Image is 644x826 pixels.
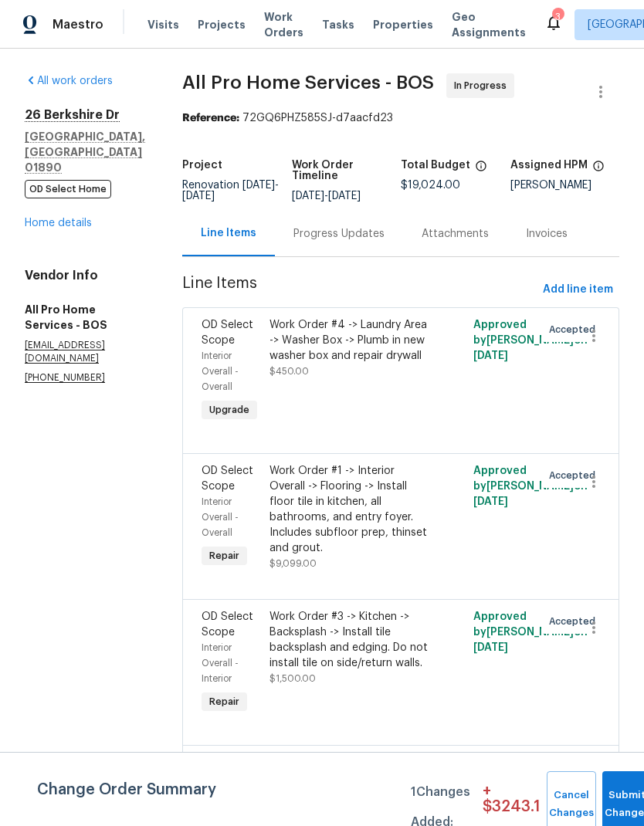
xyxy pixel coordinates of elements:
[25,268,145,283] h4: Vendor Info
[292,191,361,201] span: -
[373,17,433,32] span: Properties
[203,694,246,709] span: Repair
[549,322,602,337] span: Accepted
[452,9,526,40] span: Geo Assignments
[322,19,354,30] span: Tasks
[182,276,537,304] span: Line Items
[473,320,588,361] span: Approved by [PERSON_NAME] on
[537,276,619,304] button: Add line item
[526,226,568,242] div: Invoices
[182,110,619,126] div: 72GQ6PHZ585SJ-d7aacfd23
[473,465,588,507] span: Approved by [PERSON_NAME] on
[202,465,253,492] span: OD Select Scope
[198,17,246,32] span: Projects
[147,17,179,32] span: Visits
[473,496,508,507] span: [DATE]
[269,463,430,556] div: Work Order #1 -> Interior Overall -> Flooring -> Install floor tile in kitchen, all bathrooms, an...
[549,614,602,629] span: Accepted
[292,160,402,181] h5: Work Order Timeline
[473,350,508,361] span: [DATE]
[25,302,145,333] h5: All Pro Home Services - BOS
[269,559,317,568] span: $9,099.00
[292,191,324,201] span: [DATE]
[549,468,602,483] span: Accepted
[25,218,92,229] a: Home details
[401,160,470,171] h5: Total Budget
[554,787,588,822] span: Cancel Changes
[454,78,513,93] span: In Progress
[475,160,487,180] span: The total cost of line items that have been proposed by Opendoor. This sum includes line items th...
[203,402,256,418] span: Upgrade
[552,9,563,25] div: 3
[610,787,644,822] span: Submit Changes
[401,180,460,191] span: $19,024.00
[269,367,309,376] span: $450.00
[182,160,222,171] h5: Project
[202,497,239,537] span: Interior Overall - Overall
[182,180,279,201] span: Renovation
[473,642,508,653] span: [DATE]
[510,160,588,171] h5: Assigned HPM
[592,160,605,180] span: The hpm assigned to this work order.
[269,609,430,671] div: Work Order #3 -> Kitchen -> Backsplash -> Install tile backsplash and edging. Do not install tile...
[182,113,239,124] b: Reference:
[293,226,385,242] div: Progress Updates
[202,351,239,391] span: Interior Overall - Overall
[202,643,239,683] span: Interior Overall - Interior
[269,674,316,683] span: $1,500.00
[202,320,253,346] span: OD Select Scope
[473,611,588,653] span: Approved by [PERSON_NAME] on
[510,180,620,191] div: [PERSON_NAME]
[25,76,113,86] a: All work orders
[202,611,253,638] span: OD Select Scope
[264,9,303,40] span: Work Orders
[182,73,434,92] span: All Pro Home Services - BOS
[182,191,215,201] span: [DATE]
[328,191,361,201] span: [DATE]
[242,180,275,191] span: [DATE]
[53,17,103,32] span: Maestro
[25,180,111,198] span: OD Select Home
[182,180,279,201] span: -
[422,226,489,242] div: Attachments
[543,280,613,300] span: Add line item
[201,225,256,241] div: Line Items
[269,317,430,364] div: Work Order #4 -> Laundry Area -> Washer Box -> Plumb in new washer box and repair drywall
[203,548,246,564] span: Repair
